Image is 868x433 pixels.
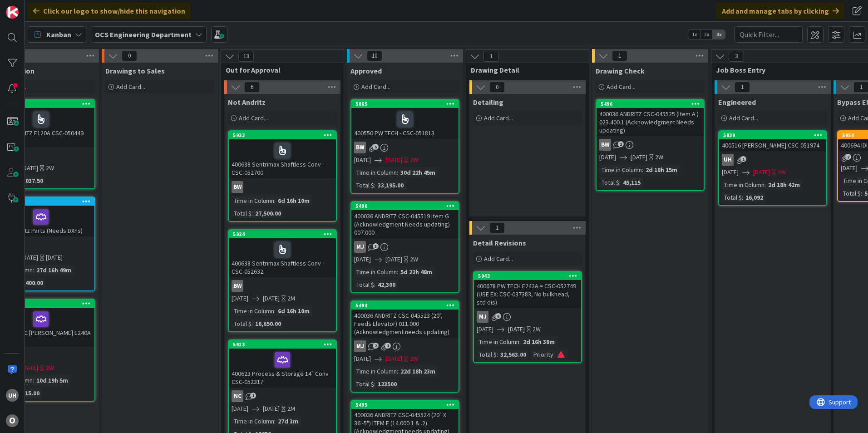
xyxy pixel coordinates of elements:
[354,366,397,376] div: Time in Column
[11,176,45,186] div: $48,037.50
[489,222,505,233] span: 1
[621,177,643,187] div: 45,115
[34,265,74,275] div: 27d 16h 49m
[367,50,382,61] span: 10
[354,379,374,389] div: Total $
[508,325,525,334] span: [DATE]
[735,82,750,93] span: 1
[612,50,627,61] span: 1
[354,180,374,190] div: Total $
[238,51,254,62] span: 13
[229,390,336,402] div: NC
[351,108,459,139] div: 400550 PW TECH - CSC-051813
[489,82,505,93] span: 0
[553,349,555,359] span: :
[845,154,851,160] span: 2
[116,83,145,91] span: Add Card...
[229,131,336,139] div: 5933
[471,65,577,74] span: Drawing Detail
[531,349,553,359] div: Priority
[233,231,336,237] div: 5924
[252,319,253,329] span: :
[355,402,459,408] div: 5495
[354,155,371,165] span: [DATE]
[232,319,252,329] div: Total $
[700,30,713,39] span: 2x
[232,306,274,316] div: Time in Column
[252,208,253,218] span: :
[233,341,336,348] div: 5913
[374,280,375,290] span: :
[398,366,438,376] div: 22d 18h 23m
[233,132,336,138] div: 5933
[354,241,366,253] div: MJ
[533,325,541,334] div: 2W
[599,153,616,162] span: [DATE]
[276,196,312,206] div: 6d 16h 10m
[350,66,382,75] span: Approved
[397,167,398,177] span: :
[374,379,375,389] span: :
[729,51,744,62] span: 3
[599,165,642,175] div: Time in Column
[232,280,243,292] div: BW
[6,414,19,427] div: O
[232,390,243,402] div: NC
[244,82,260,93] span: 6
[716,3,844,19] div: Add and manage tabs by clicking
[351,210,459,238] div: 400036 ANDRITZ CSC-045519 Item G (Acknowledgment Needs updating) 007.000
[521,337,557,347] div: 2d 16h 38m
[841,163,858,173] span: [DATE]
[743,192,765,202] div: 16,092
[477,337,519,347] div: Time in Column
[713,30,725,39] span: 3x
[722,180,764,190] div: Time in Column
[735,26,803,43] input: Quick Filter...
[274,416,276,426] span: :
[385,255,402,264] span: [DATE]
[232,416,274,426] div: Time in Column
[385,354,402,364] span: [DATE]
[105,66,165,75] span: Drawings to Sales
[729,114,758,122] span: Add Card...
[718,98,756,107] span: Engineered
[643,165,680,175] div: 2d 18h 15m
[46,163,54,173] div: 2W
[631,153,647,162] span: [DATE]
[11,278,45,288] div: $89,400.00
[355,101,459,107] div: 5865
[351,301,459,310] div: 5494
[34,375,70,385] div: 10d 19h 5m
[11,388,42,398] div: 31,715.00
[722,154,734,166] div: uh
[351,202,459,238] div: 5490400036 ANDRITZ CSC-045519 Item G (Acknowledgment Needs updating) 007.000
[410,255,418,264] div: 2W
[483,51,499,62] span: 1
[19,1,41,12] span: Support
[607,83,636,91] span: Add Card...
[477,311,488,323] div: MJ
[355,302,459,309] div: 5494
[618,141,624,147] span: 1
[46,363,54,373] div: 2W
[599,177,619,187] div: Total $
[354,255,371,264] span: [DATE]
[498,349,528,359] div: 32,563.00
[229,349,336,388] div: 400623 Process & Storage 14" Conv CSC-052317
[596,66,645,75] span: Drawing Check
[495,313,501,319] span: 6
[351,100,459,108] div: 5865
[274,306,276,316] span: :
[33,265,34,275] span: :
[287,404,295,413] div: 2M
[351,142,459,153] div: BW
[719,154,826,166] div: uh
[361,83,390,91] span: Add Card...
[599,139,611,151] div: BW
[375,180,406,190] div: 33,195.00
[841,188,861,198] div: Total $
[354,167,397,177] div: Time in Column
[375,280,398,290] div: 42,300
[398,167,438,177] div: 30d 22h 45m
[861,188,862,198] span: :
